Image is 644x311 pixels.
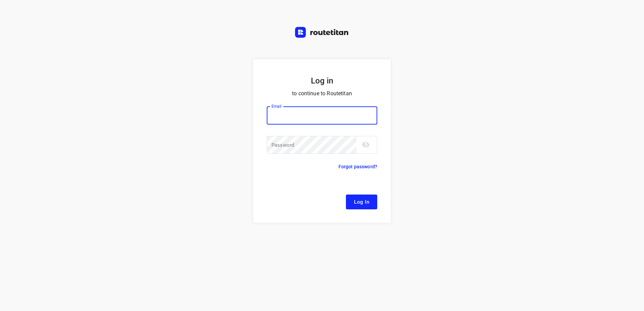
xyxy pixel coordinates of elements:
[295,27,349,38] img: Routetitan
[346,195,377,209] button: Log In
[359,138,373,151] button: toggle password visibility
[354,198,369,206] span: Log In
[267,75,377,86] h5: Log in
[267,89,377,98] p: to continue to Routetitan
[339,163,377,171] p: Forgot password?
